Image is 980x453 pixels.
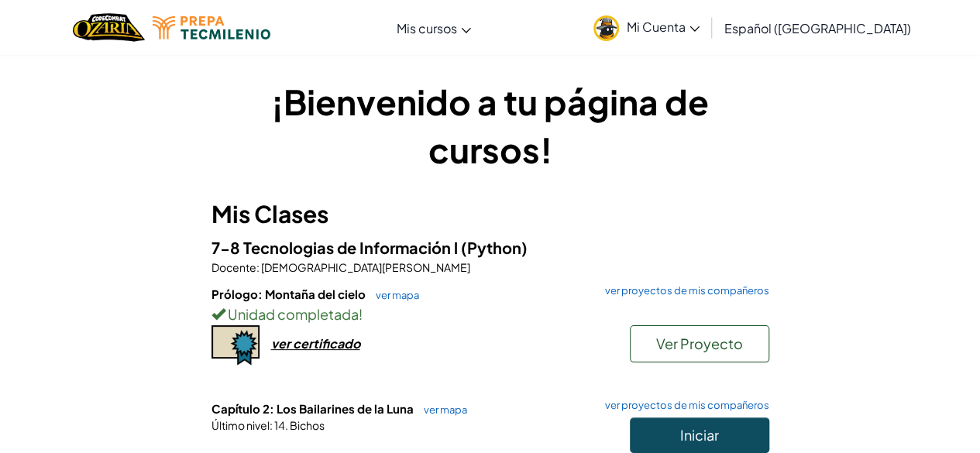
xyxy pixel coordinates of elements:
span: : [270,418,273,432]
span: 7-8 Tecnologias de Información l [211,238,461,257]
span: Unidad completada [225,305,359,323]
span: Último nivel [211,418,270,432]
span: Mis cursos [397,20,457,36]
img: avatar [593,15,619,41]
button: Ver Proyecto [630,325,769,362]
span: Prólogo: Montaña del cielo [211,287,368,301]
a: ver certificado [211,335,360,352]
span: Bichos [288,418,325,432]
a: ver proyectos de mis compañeros [597,400,769,410]
a: ver proyectos de mis compañeros [597,286,769,296]
span: : [256,260,260,274]
a: ver mapa [416,403,467,416]
h3: Mis Clases [211,197,769,232]
span: Español ([GEOGRAPHIC_DATA]) [724,20,911,36]
a: ver mapa [368,289,419,301]
span: Docente [211,260,256,274]
span: Mi Cuenta [627,19,700,35]
span: [DEMOGRAPHIC_DATA][PERSON_NAME] [260,260,470,274]
img: certificate-icon.png [211,325,260,365]
img: Tecmilenio logo [153,16,270,39]
a: Español ([GEOGRAPHIC_DATA]) [717,7,919,49]
span: (Python) [461,238,528,257]
a: Mis cursos [389,7,479,49]
img: Home [73,12,145,43]
a: Ozaria by CodeCombat logo [73,12,145,43]
span: ! [359,305,363,323]
span: 14. [273,418,288,432]
span: Iniciar [680,426,719,444]
button: Iniciar [630,417,769,453]
h1: ¡Bienvenido a tu página de cursos! [211,77,769,173]
div: ver certificado [271,335,360,352]
a: Mi Cuenta [586,3,707,52]
span: Capítulo 2: Los Bailarines de la Luna [211,401,416,416]
span: Ver Proyecto [656,335,743,352]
